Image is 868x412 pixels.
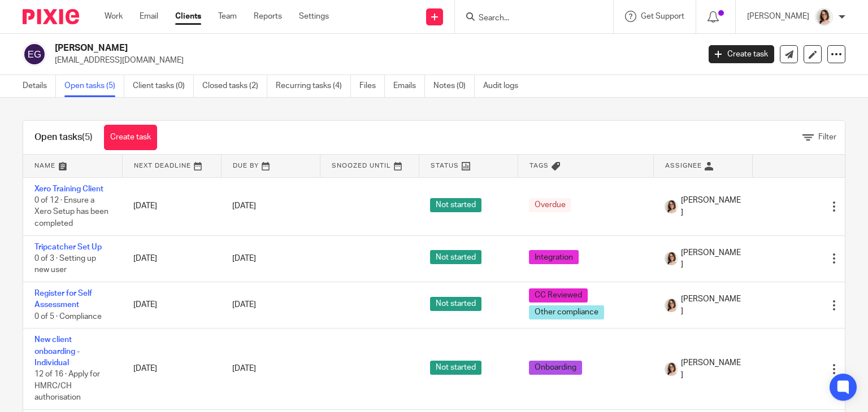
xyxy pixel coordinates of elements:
span: Other compliance [529,305,604,319]
img: Caroline%20-%20HS%20-%20LI.png [665,252,678,265]
span: Onboarding [529,361,582,375]
a: Tripcatcher Set Up [34,243,102,251]
a: Emails [393,75,425,97]
a: Clients [175,11,201,22]
span: Status [431,163,459,169]
p: [EMAIL_ADDRESS][DOMAIN_NAME] [55,55,692,66]
span: Integration [529,250,579,264]
img: Caroline%20-%20HS%20-%20LI.png [665,362,678,376]
span: Not started [430,250,481,264]
span: Filter [818,133,836,141]
span: [DATE] [232,365,256,372]
span: Overdue [529,198,571,212]
span: Snoozed Until [332,163,391,169]
img: Caroline%20-%20HS%20-%20LI.png [815,8,833,26]
span: 0 of 5 · Compliance [34,313,102,321]
a: Create task [709,45,774,63]
span: Get Support [641,12,684,20]
a: Closed tasks (2) [202,75,267,97]
td: [DATE] [122,282,221,328]
span: Not started [430,297,481,311]
span: 0 of 12 · Ensure a Xero Setup has been completed [34,196,108,227]
span: [DATE] [232,301,256,309]
p: [PERSON_NAME] [747,11,809,22]
a: Team [218,11,237,22]
span: [PERSON_NAME] [681,247,741,270]
h2: [PERSON_NAME] [55,42,565,54]
td: [DATE] [122,328,221,410]
a: New client onboarding - Individual [34,336,80,367]
a: Register for Self Assessment [34,290,92,309]
span: 0 of 3 · Setting up new user [34,255,96,274]
a: Settings [299,11,329,22]
a: Audit logs [483,75,527,97]
td: [DATE] [122,177,221,235]
img: svg%3E [23,42,46,66]
a: Email [140,11,158,22]
a: Notes (0) [433,75,475,97]
a: Client tasks (0) [133,75,194,97]
a: Create task [104,125,157,150]
img: Caroline%20-%20HS%20-%20LI.png [665,299,678,312]
span: Tags [530,163,549,169]
a: Work [105,11,123,22]
td: [DATE] [122,235,221,282]
h1: Open tasks [34,132,93,143]
a: Xero Training Client [34,185,103,193]
input: Search [478,14,579,24]
a: Files [359,75,385,97]
span: Not started [430,198,481,212]
span: [PERSON_NAME] [681,357,741,380]
a: Reports [254,11,282,22]
span: [PERSON_NAME] [681,293,741,317]
a: Open tasks (5) [64,75,124,97]
span: [PERSON_NAME] [681,195,741,218]
span: (5) [82,133,93,142]
span: Not started [430,361,481,375]
span: [DATE] [232,255,256,262]
span: [DATE] [232,202,256,210]
a: Details [23,75,56,97]
span: CC Reviewed [529,288,588,303]
a: Recurring tasks (4) [276,75,351,97]
img: Caroline%20-%20HS%20-%20LI.png [665,200,678,213]
span: 12 of 16 · Apply for HMRC/CH authorisation [34,370,100,401]
img: Pixie [23,9,79,24]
